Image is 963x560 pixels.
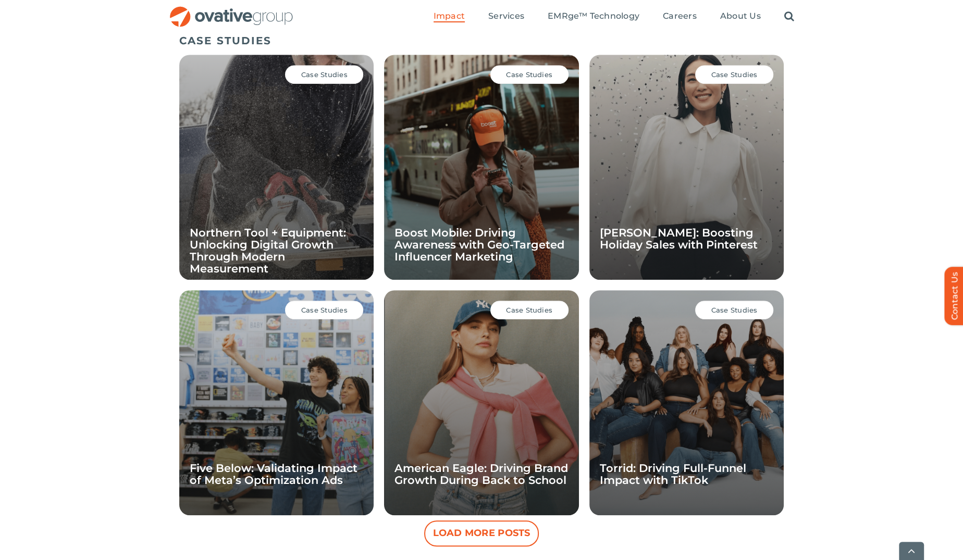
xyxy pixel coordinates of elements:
a: Northern Tool + Equipment: Unlocking Digital Growth Through Modern Measurement [190,226,346,275]
span: EMRge™ Technology [548,11,639,21]
h5: CASE STUDIES [179,34,784,47]
a: Five Below: Validating Impact of Meta’s Optimization Ads [190,462,357,487]
a: American Eagle: Driving Brand Growth During Back to School [394,462,568,487]
button: Load More Posts [424,520,539,546]
span: About Us [720,11,761,21]
a: Careers [663,11,697,22]
span: Impact [434,11,465,21]
a: OG_Full_horizontal_RGB [169,5,294,15]
a: Boost Mobile: Driving Awareness with Geo-Targeted Influencer Marketing [394,226,564,263]
a: Services [488,11,524,22]
a: Search [784,11,794,22]
span: Careers [663,11,697,21]
span: Services [488,11,524,21]
a: Impact [434,11,465,22]
a: [PERSON_NAME]: Boosting Holiday Sales with Pinterest [600,226,758,251]
a: About Us [720,11,761,22]
a: Torrid: Driving Full-Funnel Impact with TikTok [600,462,746,487]
a: EMRge™ Technology [548,11,639,22]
